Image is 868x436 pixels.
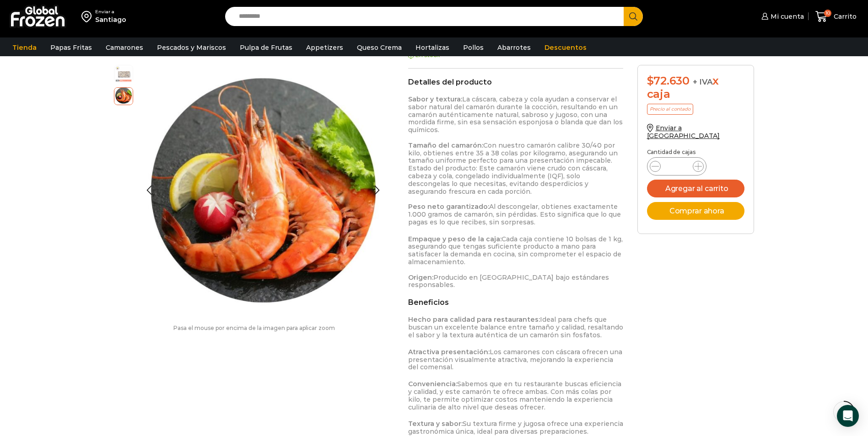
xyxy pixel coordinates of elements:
h2: Detalles del producto [408,78,624,86]
strong: Tamaño del camarón: [408,141,483,149]
span: Carrito [831,12,857,21]
a: Hortalizas [411,39,454,56]
p: Su textura firme y jugosa ofrece una experiencia gastronómica única, ideal para diversas preparac... [408,420,624,436]
img: address-field-icon.svg [81,9,95,24]
a: 10 Carrito [813,6,859,27]
a: Queso Crema [352,39,406,56]
a: Papas Fritas [46,39,97,56]
a: Abarrotes [493,39,535,56]
a: Pollos [458,39,488,56]
strong: Origen: [408,273,433,282]
div: x caja [647,74,745,101]
h2: Beneficios [408,298,624,307]
strong: Atractiva presentación: [408,348,490,356]
span: + IVA [693,77,713,86]
a: Enviar a [GEOGRAPHIC_DATA] [647,124,720,140]
span: 10 [824,10,831,17]
a: Pulpa de Frutas [235,39,297,56]
p: Cada caja contiene 10 bolsas de 1 kg, asegurando que tengas suficiente producto a mano para satis... [408,235,624,289]
button: Agregar al carrito [647,180,745,197]
a: Pescados y Mariscos [152,39,231,56]
strong: Conveniencia: [408,380,457,388]
a: Appetizers [302,39,348,56]
button: Comprar ahora [647,202,745,220]
a: Camarones [101,39,148,56]
p: Sabemos que en tu restaurante buscas eficiencia y calidad, y este camarón te ofrece ambas. Con má... [408,380,624,411]
p: Pasa el mouse por encima de la imagen para aplicar zoom [114,325,394,331]
a: Tienda [8,39,41,56]
span: camarones-enteros [114,64,133,82]
strong: Hecho para calidad para restaurantes: [408,315,540,324]
span: $ [647,74,654,87]
div: Enviar a [95,9,126,15]
a: Descuentos [540,39,591,56]
strong: Sabor y textura: [408,95,462,103]
input: Product quantity [668,160,685,173]
span: camaron-hoso [114,86,133,105]
div: Open Intercom Messenger [837,405,859,427]
strong: Peso neto garantizado: [408,202,489,211]
span: Mi cuenta [768,12,804,21]
strong: Empaque y peso de la caja: [408,235,501,243]
p: La cáscara, cabeza y cola ayudan a conservar el sabor natural del camarón durante la cocción, res... [408,96,624,226]
button: Search button [624,7,643,26]
p: Cantidad de cajas [647,149,745,155]
bdi: 72.630 [647,74,690,87]
p: Los camarones con cáscara ofrecen una presentación visualmente atractiva, mejorando la experienci... [408,348,624,371]
strong: Textura y sabor: [408,420,463,428]
p: Precio al contado [647,104,693,115]
a: Mi cuenta [759,7,804,26]
p: Ideal para chefs que buscan un excelente balance entre tamaño y calidad, resaltando el sabor y la... [408,316,624,339]
div: Santiago [95,15,126,24]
